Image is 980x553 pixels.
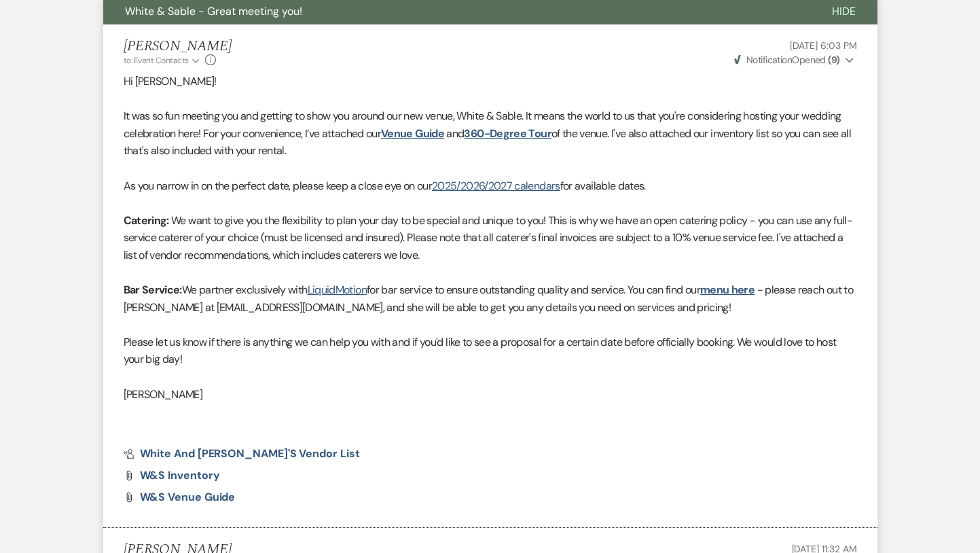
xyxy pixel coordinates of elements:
[124,109,841,141] span: It was so fun meeting you and getting to show you around our new venue, White & Sable. It means t...
[140,446,360,461] span: White and [PERSON_NAME]'s Vendor List
[832,4,856,18] span: Hide
[124,74,217,88] span: Hi [PERSON_NAME]!
[446,126,464,141] span: and
[140,470,220,481] a: W&S Inventory
[124,55,189,66] span: to: Event Contacts
[124,448,360,459] a: White and [PERSON_NAME]'s Vendor List
[140,492,236,503] a: W&S Venue Guide
[140,468,220,482] span: W&S Inventory
[124,177,857,195] p: As you narrow in on the perfect date, please keep a close eye on our for available dates.
[790,39,856,52] span: [DATE] 6:03 PM
[464,126,551,141] a: 360-Degree Tour
[367,283,700,297] span: for bar service to ensure outstanding quality and service. You can find our
[124,38,232,55] h5: [PERSON_NAME]
[828,54,839,66] strong: ( 9 )
[140,490,236,504] span: W&S Venue Guide
[124,283,854,315] span: - please reach out to [PERSON_NAME] at [EMAIL_ADDRESS][DOMAIN_NAME], and she will be able to get ...
[734,54,840,66] span: Opened
[124,283,182,297] strong: Bar Service:
[124,335,837,367] span: Please let us know if there is anything we can help you with and if you'd like to see a proposal ...
[732,53,857,67] button: NotificationOpened (9)
[124,213,853,262] span: We want to give you the flexibility to plan your day to be special and unique to you! This is why...
[124,54,202,67] button: to: Event Contacts
[125,4,302,18] span: White & Sable - Great meeting you!
[700,283,755,297] a: menu here
[124,387,203,402] span: [PERSON_NAME]
[746,54,792,66] span: Notification
[432,179,560,193] a: 2025/2026/2027 calendars
[182,283,308,297] span: We partner exclusively with
[381,126,444,141] a: Venue Guide
[308,283,367,297] a: LiquidMotion
[124,213,172,228] strong: Catering:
